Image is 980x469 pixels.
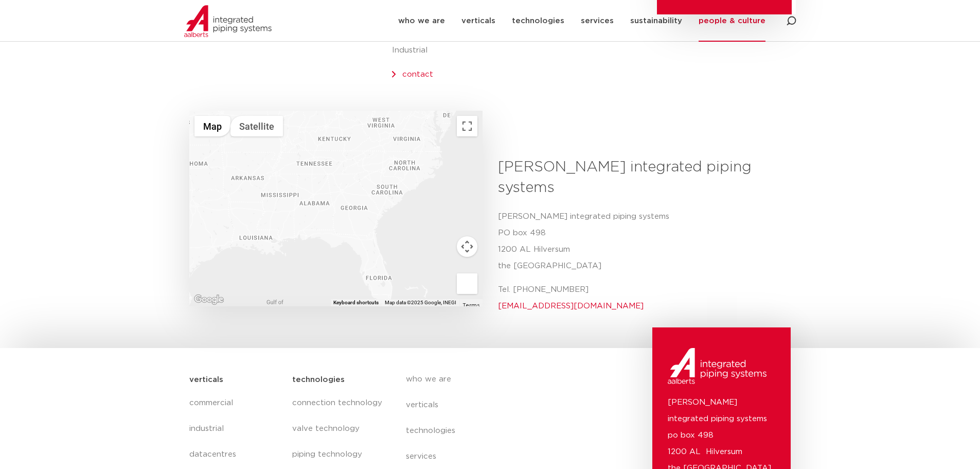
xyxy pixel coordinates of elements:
[192,293,226,306] a: Open this area in Google Maps (opens a new window)
[292,442,385,467] a: piping technology
[189,372,223,388] h5: verticals
[402,71,433,78] a: contact
[406,392,594,418] a: verticals
[189,390,282,416] a: commercial
[189,416,282,442] a: industrial
[498,157,783,198] h3: [PERSON_NAME] integrated piping systems
[457,116,477,136] button: Toggle fullscreen view
[462,303,479,308] a: Terms (opens in new tab)
[292,416,385,442] a: valve technology
[189,442,282,467] a: datacentres
[406,367,594,392] a: who we are
[333,299,379,306] button: Keyboard shortcuts
[192,293,226,306] img: Google
[194,116,230,136] button: Show street map
[498,209,783,274] p: [PERSON_NAME] integrated piping systems PO box 498 1200 AL Hilversum the [GEOGRAPHIC_DATA]
[292,390,385,416] a: connection technology
[457,273,477,294] button: Drag Pegman onto the map to open Street View
[385,300,456,305] span: Map data ©2025 Google, INEGI
[392,26,486,59] p: [PERSON_NAME] – Industrial
[230,116,283,136] button: Show satellite imagery
[406,418,594,444] a: technologies
[457,236,477,257] button: Map camera controls
[292,372,345,388] h5: technologies
[498,282,783,315] p: Tel. [PHONE_NUMBER]
[498,302,644,310] a: [EMAIL_ADDRESS][DOMAIN_NAME]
